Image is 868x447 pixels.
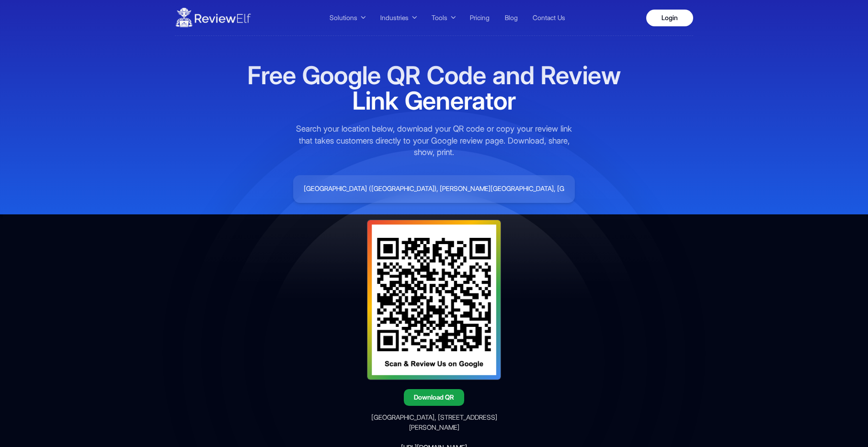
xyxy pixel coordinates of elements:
[375,11,422,25] button: Industries
[426,11,460,25] button: Tools
[367,413,501,433] div: [GEOGRAPHIC_DATA], [STREET_ADDRESS][PERSON_NAME]
[175,4,251,31] img: ReviewElf Logo
[465,11,495,24] a: Pricing
[646,10,693,26] a: Login
[324,11,370,25] button: Solutions
[404,389,464,406] button: Download QR
[367,220,501,380] img: Review QR
[432,13,447,23] span: Tools
[380,13,409,23] span: Industries
[297,179,571,200] input: Type your business name here…
[330,13,357,23] span: Solutions
[500,11,523,24] a: Blog
[246,63,622,113] h1: Free Google QR Code and Review Link Generator
[528,11,571,24] a: Contact Us
[293,123,575,158] p: Search your location below, download your QR code or copy your review link that takes customers d...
